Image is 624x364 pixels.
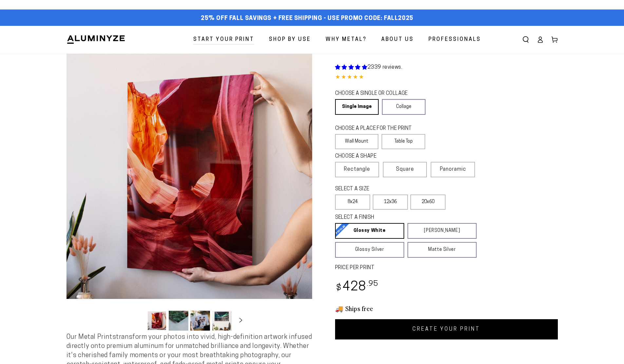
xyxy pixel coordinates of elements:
[410,195,445,210] label: 20x60
[66,54,312,333] media-gallery: Gallery Viewer
[428,35,481,44] span: Professionals
[335,242,404,258] a: Glossy Silver
[321,31,371,48] a: Why Metal?
[335,90,420,97] legend: CHOOSE A SINGLE OR COLLAGE
[367,280,379,288] sup: .95
[264,31,316,48] a: Shop By Use
[336,284,342,293] span: $
[335,223,404,239] a: Glossy White
[193,35,254,44] span: Start Your Print
[407,223,477,239] a: [PERSON_NAME]
[335,153,420,160] legend: CHOOSE A SHAPE
[335,195,370,210] label: 8x24
[373,195,408,210] label: 12x36
[335,304,558,313] h3: 🚚 Ships free
[335,319,558,339] a: CREATE YOUR PRINT
[326,35,367,44] span: Why Metal?
[335,281,379,294] bdi: 428
[376,31,419,48] a: About Us
[147,311,167,331] button: Load image 1 in gallery view
[335,99,379,115] a: Single Image
[382,99,425,115] a: Collage
[269,35,311,44] span: Shop By Use
[212,311,232,331] button: Load image 4 in gallery view
[335,73,558,82] div: 4.84 out of 5.0 stars
[381,35,414,44] span: About Us
[519,32,533,47] summary: Search our site
[66,35,125,44] img: Aluminyze
[424,31,486,48] a: Professionals
[190,311,210,331] button: Load image 3 in gallery view
[335,125,419,132] legend: CHOOSE A PLACE FOR THE PRINT
[201,15,413,22] span: 25% off FALL Savings + Free Shipping - Use Promo Code: FALL2025
[234,313,248,328] button: Slide right
[396,165,414,173] span: Square
[169,311,188,331] button: Load image 2 in gallery view
[407,242,477,258] a: Matte Silver
[335,214,461,221] legend: SELECT A FINISH
[188,31,259,48] a: Start Your Print
[335,264,558,272] label: PRICE PER PRINT
[335,134,379,149] label: Wall Mount
[131,313,145,328] button: Slide left
[335,185,424,193] legend: SELECT A SIZE
[344,165,370,173] span: Rectangle
[440,167,466,172] span: Panoramic
[382,134,425,149] label: Table Top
